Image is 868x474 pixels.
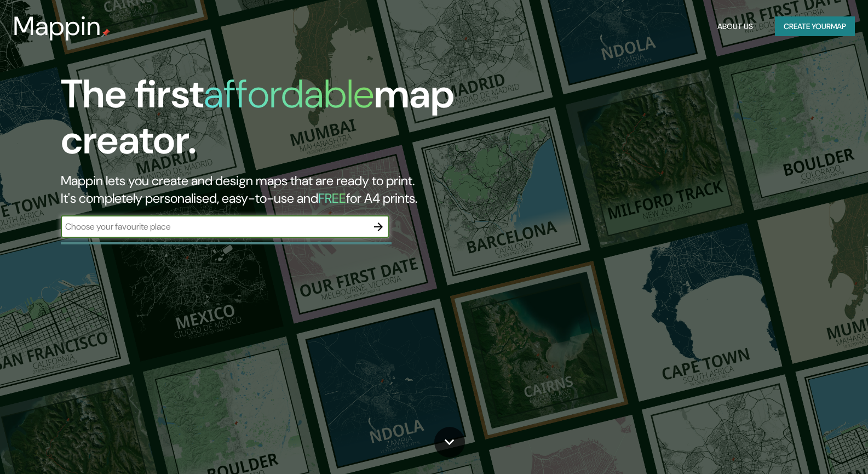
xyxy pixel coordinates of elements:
h1: The first map creator. [61,71,495,172]
h3: Mappin [13,11,101,42]
img: mappin-pin [101,28,110,37]
h5: FREE [318,190,346,207]
button: About Us [713,16,757,37]
h1: affordable [204,68,374,119]
button: Create yourmap [775,16,855,37]
input: Choose your favourite place [61,220,367,233]
h2: Mappin lets you create and design maps that are ready to print. It's completely personalised, eas... [61,172,495,207]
